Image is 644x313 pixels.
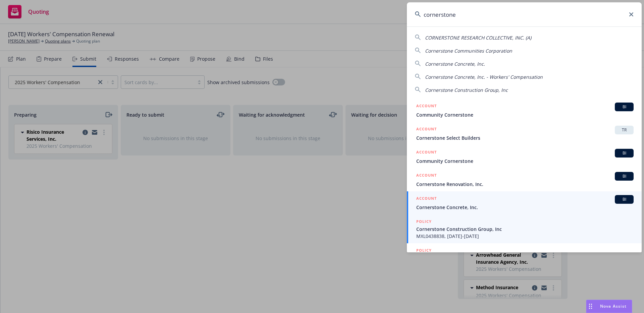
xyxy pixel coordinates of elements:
span: Cornerstone Construction Group, Inc [416,226,634,233]
span: BI [618,150,631,156]
span: Nova Assist [600,303,627,309]
span: Cornerstone Concrete, Inc. [416,204,634,211]
span: Community Cornerstone [416,111,634,118]
span: TR [618,127,631,133]
input: Search... [407,2,642,26]
a: ACCOUNTBICornerstone Concrete, Inc. [407,191,642,214]
span: Community Cornerstone [416,158,634,165]
a: POLICYCornerstone Construction Group, IncMXL0438838, [DATE]-[DATE] [407,214,642,243]
h5: ACCOUNT [416,126,437,134]
span: BI [618,104,631,110]
span: BI [618,173,631,179]
span: Cornerstone Communities Corporation [425,48,512,54]
button: Nova Assist [586,300,632,313]
a: ACCOUNTBICornerstone Renovation, Inc. [407,168,642,191]
h5: POLICY [416,247,432,254]
span: Cornerstone Renovation, Inc. [416,181,634,188]
span: CORNERSTONE RESEARCH COLLECTIVE, INC. (A) [425,35,531,41]
span: Cornerstone Select Builders [416,134,634,141]
h5: ACCOUNT [416,149,437,157]
a: ACCOUNTBICommunity Cornerstone [407,99,642,122]
span: Cornerstone Construction Group, Inc [425,87,508,93]
span: BI [618,196,631,202]
h5: ACCOUNT [416,103,437,111]
h5: ACCOUNT [416,172,437,180]
span: MXL0438838, [DATE]-[DATE] [416,233,634,240]
div: Drag to move [586,300,595,313]
h5: POLICY [416,218,432,225]
a: ACCOUNTBICommunity Cornerstone [407,145,642,168]
a: POLICY [407,243,642,272]
span: Cornerstone Concrete, Inc. [425,61,485,67]
span: Cornerstone Concrete, Inc. - Workers' Compensation [425,74,543,80]
a: ACCOUNTTRCornerstone Select Builders [407,122,642,145]
h5: ACCOUNT [416,195,437,203]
